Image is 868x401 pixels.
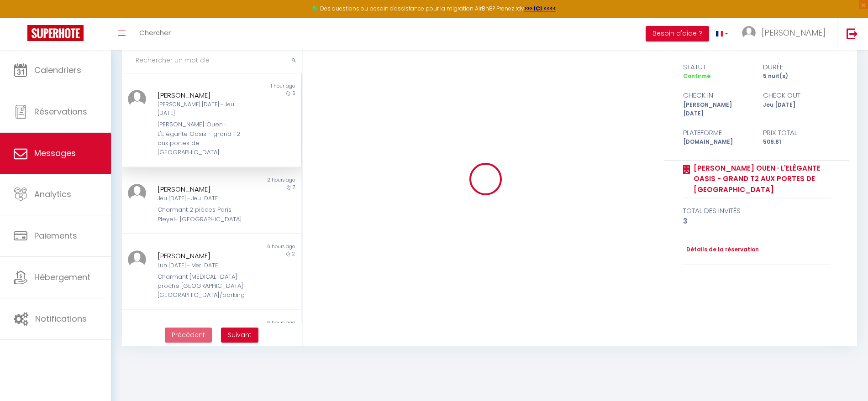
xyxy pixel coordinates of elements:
div: [PERSON_NAME] Ouen · L'Elégante Oasis - grand T2 aux portes de [GEOGRAPHIC_DATA] [158,120,250,157]
div: [PERSON_NAME] [158,184,250,195]
div: [PERSON_NAME] [158,90,250,101]
div: durée [757,62,836,73]
img: Super Booking [27,25,84,41]
span: Notifications [35,313,87,324]
div: Charmant 2 pièces Paris Pleyel- [GEOGRAPHIC_DATA] [158,205,250,224]
div: check in [677,90,757,101]
div: 509.81 [757,138,836,146]
div: 1 hour ago [211,83,301,90]
span: Messages [34,147,76,159]
span: Analytics [34,188,71,200]
div: Lun [DATE] - Mer [DATE] [158,261,250,270]
span: Paiements [34,230,77,241]
div: check out [757,90,836,101]
a: ... [PERSON_NAME] [735,18,837,50]
div: statut [677,62,757,73]
span: Hébergement [34,271,90,283]
a: Chercher [132,18,178,50]
span: 5 [292,90,295,97]
span: 7 [293,184,295,191]
div: 5 nuit(s) [757,72,836,81]
div: Jeu [DATE] [757,101,836,118]
span: Confirmé [683,72,710,80]
span: 2 [292,250,295,257]
div: [PERSON_NAME] [158,250,250,261]
div: Jeu [DATE] - Jeu [DATE] [158,194,250,203]
img: ... [128,184,146,202]
span: Suivant [228,330,252,339]
div: Plateforme [677,127,757,138]
a: >>> ICI <<<< [524,5,556,12]
div: 3 [683,216,831,227]
span: Réservations [34,106,87,117]
span: Chercher [139,28,171,37]
a: [PERSON_NAME] Ouen · L'Elégante Oasis - grand T2 aux portes de [GEOGRAPHIC_DATA] [690,163,831,195]
div: [PERSON_NAME] [DATE] - Jeu [DATE] [158,100,250,118]
div: [DOMAIN_NAME] [677,138,757,146]
img: ... [128,90,146,108]
button: Next [221,328,258,343]
div: Charmant [MEDICAL_DATA] proche [GEOGRAPHIC_DATA] [GEOGRAPHIC_DATA]/parking [158,272,250,300]
div: total des invités [683,205,831,216]
button: Besoin d'aide ? [646,26,709,42]
button: Previous [165,328,212,343]
div: [PERSON_NAME] [DATE] [677,101,757,118]
img: ... [742,26,756,40]
div: 6 hours ago [211,243,301,250]
span: Précédent [172,330,205,339]
div: 2 hours ago [211,177,301,184]
input: Rechercher un mot clé [122,48,302,73]
div: Prix total [757,127,836,138]
img: ... [128,250,146,269]
img: logout [847,28,858,39]
div: 6 hours ago [211,319,301,327]
span: [PERSON_NAME] [762,27,826,38]
span: Calendriers [34,64,81,76]
a: Détails de la réservation [683,245,759,254]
